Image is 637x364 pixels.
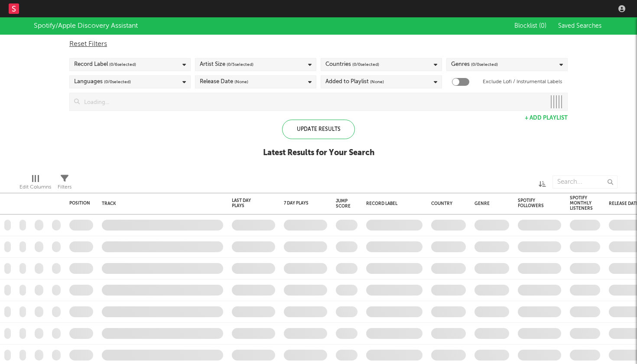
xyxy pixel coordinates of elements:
[284,201,314,206] div: 7 Day Plays
[525,115,568,121] button: + Add Playlist
[552,175,617,188] input: Search...
[514,23,546,29] span: Blocklist
[80,93,546,110] input: Loading...
[558,23,603,29] span: Saved Searches
[471,59,498,70] span: ( 0 / 0 selected)
[200,59,253,70] div: Artist Size
[58,182,71,192] div: Filters
[518,198,548,208] div: Spotify Followers
[325,59,379,70] div: Countries
[336,198,351,209] div: Jump Score
[34,21,138,31] div: Spotify/Apple Discovery Assistant
[19,182,51,192] div: Edit Columns
[232,198,262,208] div: Last Day Plays
[431,201,461,206] div: Country
[58,171,71,196] div: Filters
[352,59,379,70] span: ( 0 / 0 selected)
[109,59,136,70] span: ( 0 / 6 selected)
[474,201,505,206] div: Genre
[227,59,253,70] span: ( 0 / 5 selected)
[483,77,562,87] label: Exclude Lofi / Instrumental Labels
[366,201,418,206] div: Record Label
[451,59,498,70] div: Genres
[19,171,51,196] div: Edit Columns
[200,77,248,87] div: Release Date
[102,201,219,206] div: Track
[370,77,384,87] span: (None)
[325,77,384,87] div: Added to Playlist
[570,195,593,211] div: Spotify Monthly Listeners
[556,23,603,29] button: Saved Searches
[104,77,131,87] span: ( 0 / 0 selected)
[282,120,355,139] div: Update Results
[74,59,136,70] div: Record Label
[234,77,248,87] span: (None)
[69,201,90,206] div: Position
[74,77,131,87] div: Languages
[69,39,568,49] div: Reset Filters
[263,148,374,158] div: Latest Results for Your Search
[539,23,546,29] span: ( 0 )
